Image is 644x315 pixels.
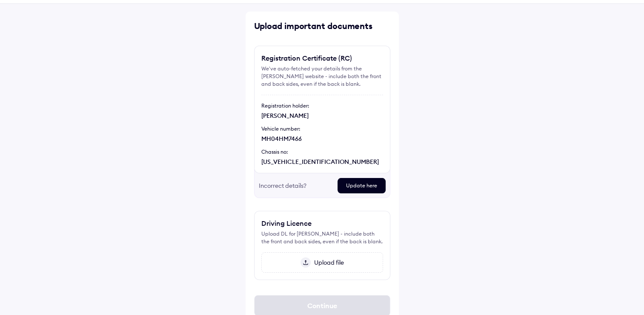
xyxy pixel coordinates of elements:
[261,111,383,120] div: [PERSON_NAME]
[261,148,383,156] div: Chassis no:
[261,65,383,88] div: We've auto-fetched your details from the [PERSON_NAME] website - include both the front and back ...
[261,53,352,63] div: Registration Certificate (RC)
[261,230,383,245] div: Upload DL for [PERSON_NAME] - include both the front and back sides, even if the back is blank.
[311,259,344,266] span: Upload file
[254,20,390,32] div: Upload important documents
[259,178,331,193] div: Incorrect details?
[261,218,312,228] div: Driving Licence
[261,102,383,110] div: Registration holder:
[301,257,311,268] img: upload-icon.svg
[261,125,383,133] div: Vehicle number:
[261,134,383,143] div: MH04HM7466
[338,178,386,193] div: Update here
[261,157,383,166] div: [US_VEHICLE_IDENTIFICATION_NUMBER]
